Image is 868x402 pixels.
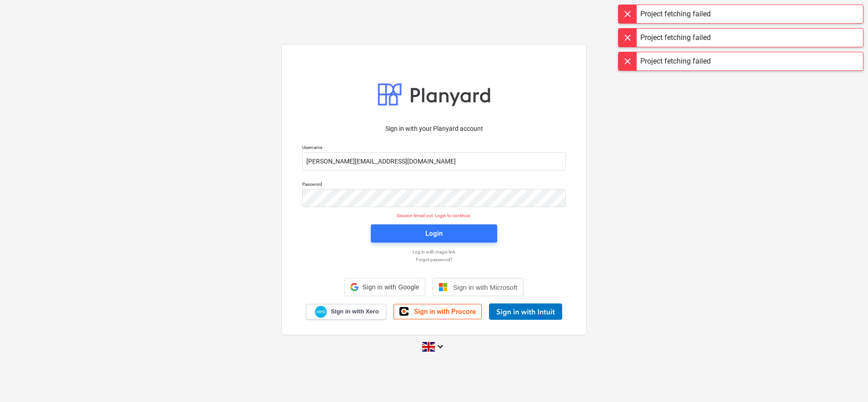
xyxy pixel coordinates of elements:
[371,224,497,243] button: Login
[425,228,443,239] div: Login
[414,308,476,316] span: Sign in with Procore
[331,308,379,316] span: Sign in with Xero
[344,278,425,296] div: Sign in with Google
[302,181,566,189] p: Password
[435,341,446,352] i: keyboard_arrow_down
[302,124,566,134] p: Sign in with your Planyard account
[302,144,566,152] p: Username
[362,283,419,291] span: Sign in with Google
[640,32,711,43] div: Project fetching failed
[453,283,518,291] span: Sign in with Microsoft
[315,306,327,318] img: Xero logo
[297,213,571,218] p: Session timed out. Login to continue.
[298,249,570,255] a: Log in with magic link
[394,304,482,319] a: Sign in with Procore
[640,56,711,67] div: Project fetching failed
[306,304,387,320] a: Sign in with Xero
[439,283,448,292] img: Microsoft logo
[302,152,566,170] input: Username
[640,9,711,20] div: Project fetching failed
[298,257,570,263] a: Forgot password?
